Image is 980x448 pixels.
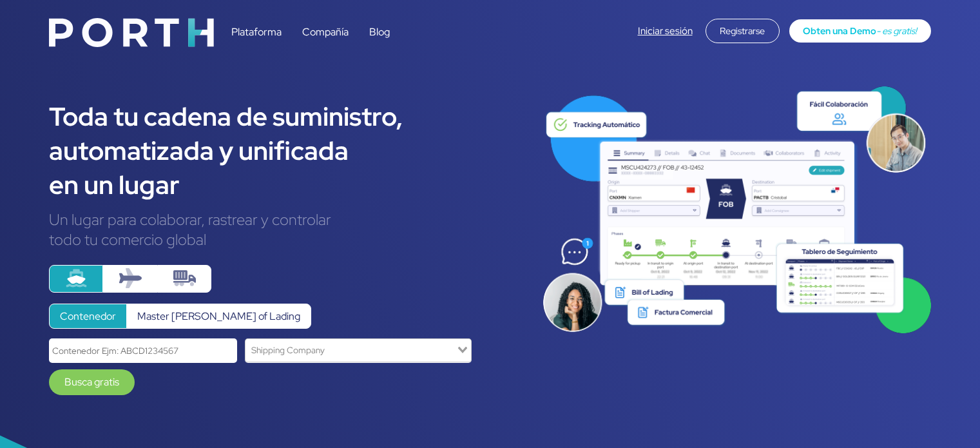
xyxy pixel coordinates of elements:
a: Obten una Demo- es gratis! [789,19,931,43]
div: Search for option [245,338,472,362]
label: Master [PERSON_NAME] of Lading [126,304,311,329]
a: Compañía [302,25,349,39]
input: Contenedor Ejm: ABCD1234567 [49,338,237,362]
span: Obten una Demo [803,24,876,37]
a: Registrarse [706,24,780,37]
a: Busca gratis [49,369,135,395]
div: Un lugar para colaborar, rastrear y controlar [49,209,523,229]
img: plane.svg [119,267,142,289]
img: truck-container.svg [173,267,196,289]
div: Toda tu cadena de suministro, [49,99,523,133]
a: Plataforma [231,25,282,39]
label: Contenedor [49,304,127,329]
span: - es gratis! [876,24,917,37]
input: Search for option [247,342,455,359]
img: ship.svg [65,267,88,289]
div: Registrarse [706,19,780,43]
a: Iniciar sesión [638,24,693,37]
div: todo tu comercio global [49,229,523,249]
div: automatizada y unificada [49,133,523,168]
a: Blog [369,25,390,39]
div: en un lugar [49,168,523,202]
